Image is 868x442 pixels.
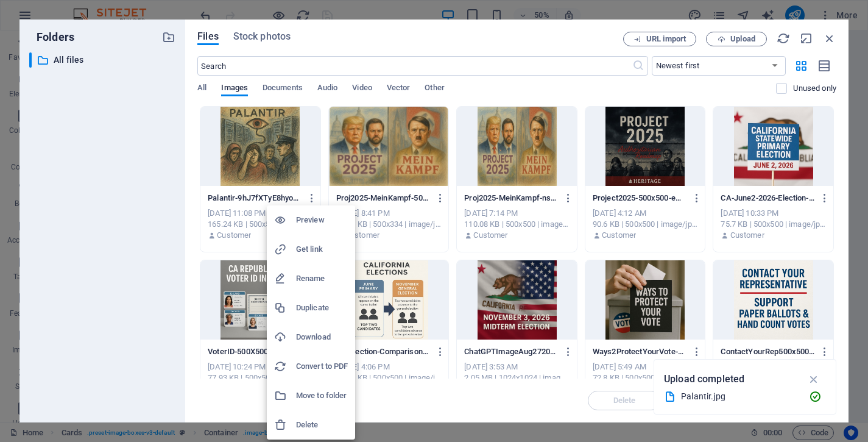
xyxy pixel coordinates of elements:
[296,359,348,374] h6: Convert to PDF
[296,242,348,257] h6: Get link
[296,330,348,344] h6: Download
[296,301,348,315] h6: Duplicate
[296,213,348,227] h6: Preview
[296,271,348,286] h6: Rename
[296,388,348,403] h6: Move to folder
[296,418,348,432] h6: Delete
